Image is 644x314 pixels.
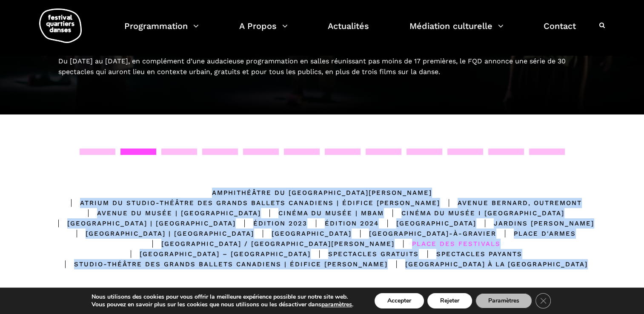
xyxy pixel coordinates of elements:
[50,218,236,228] div: [GEOGRAPHIC_DATA] | [GEOGRAPHIC_DATA]
[236,218,307,228] div: Édition 2023
[535,293,551,308] button: Close GDPR Cookie Banner
[254,228,352,239] div: [GEOGRAPHIC_DATA]
[239,19,288,44] a: A Propos
[311,249,419,259] div: Spectacles gratuits
[475,293,532,308] button: Paramètres
[440,198,582,208] div: Avenue Bernard, Outremont
[328,19,369,44] a: Actualités
[427,293,472,308] button: Rejeter
[122,249,311,259] div: [GEOGRAPHIC_DATA] – [GEOGRAPHIC_DATA]
[388,259,588,269] div: [GEOGRAPHIC_DATA] à la [GEOGRAPHIC_DATA]
[395,239,501,249] div: Place des Festivals
[321,301,352,308] button: paramètres
[352,228,496,239] div: [GEOGRAPHIC_DATA]-à-Gravier
[261,208,384,218] div: Cinéma du Musée | MBAM
[375,293,424,308] button: Accepter
[544,19,576,44] a: Contact
[476,218,594,228] div: Jardins [PERSON_NAME]
[496,228,576,239] div: Place d'Armes
[419,249,522,259] div: Spectacles Payants
[144,239,395,249] div: [GEOGRAPHIC_DATA] / [GEOGRAPHIC_DATA][PERSON_NAME]
[307,218,379,228] div: Édition 2024
[384,208,564,218] div: Cinéma du Musée I [GEOGRAPHIC_DATA]
[124,19,199,44] a: Programmation
[57,259,388,269] div: Studio-Théâtre des Grands Ballets Canadiens | Édifice [PERSON_NAME]
[80,208,261,218] div: Avenue du Musée | [GEOGRAPHIC_DATA]
[379,218,476,228] div: [GEOGRAPHIC_DATA]
[92,293,353,301] p: Nous utilisons des cookies pour vous offrir la meilleure expérience possible sur notre site web.
[409,19,504,44] a: Médiation culturelle
[63,198,440,208] div: Atrium du Studio-Théâtre des Grands Ballets Canadiens | Édifice [PERSON_NAME]
[58,56,586,77] div: Du [DATE] au [DATE], en complément d’une audacieuse programmation en salles réunissant pas moins ...
[212,188,432,198] div: Amphithéâtre du [GEOGRAPHIC_DATA][PERSON_NAME]
[92,301,353,308] p: Vous pouvez en savoir plus sur les cookies que nous utilisons ou les désactiver dans .
[39,9,82,43] img: logo-fqd-med
[68,228,254,239] div: [GEOGRAPHIC_DATA] | [GEOGRAPHIC_DATA]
